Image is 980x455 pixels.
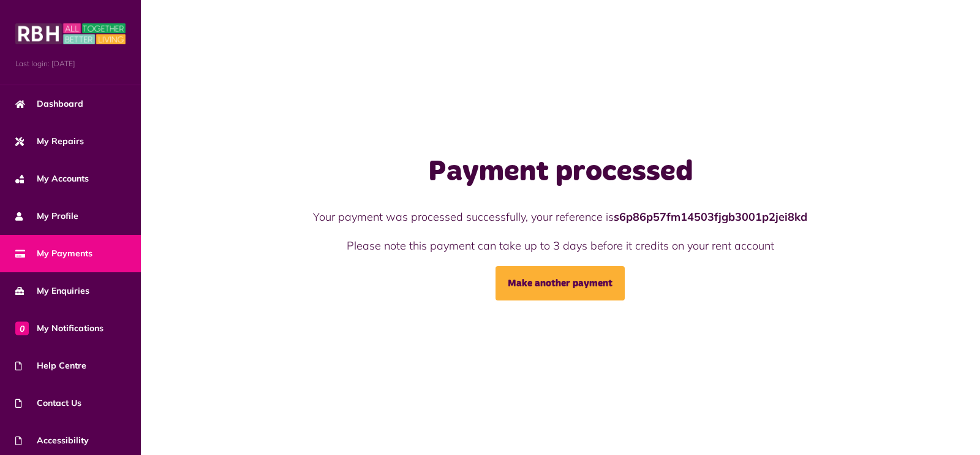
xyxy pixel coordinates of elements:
[496,266,625,300] a: Make another payment
[274,237,847,254] p: Please note this payment can take up to 3 days before it credits on your rent account
[15,397,81,410] span: Contact Us
[15,321,29,335] span: 0
[15,285,89,297] span: My Enquiries
[15,172,89,185] span: My Accounts
[15,247,92,260] span: My Payments
[274,155,847,190] h1: Payment processed
[614,210,807,224] strong: s6p86p57fm14503fjgb3001p2jei8kd
[15,21,126,46] img: MyRBH
[15,359,86,372] span: Help Centre
[15,322,104,335] span: My Notifications
[15,210,78,223] span: My Profile
[274,208,847,225] p: Your payment was processed successfully, your reference is
[15,58,126,69] span: Last login: [DATE]
[15,434,89,447] span: Accessibility
[15,135,84,148] span: My Repairs
[15,97,83,110] span: Dashboard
